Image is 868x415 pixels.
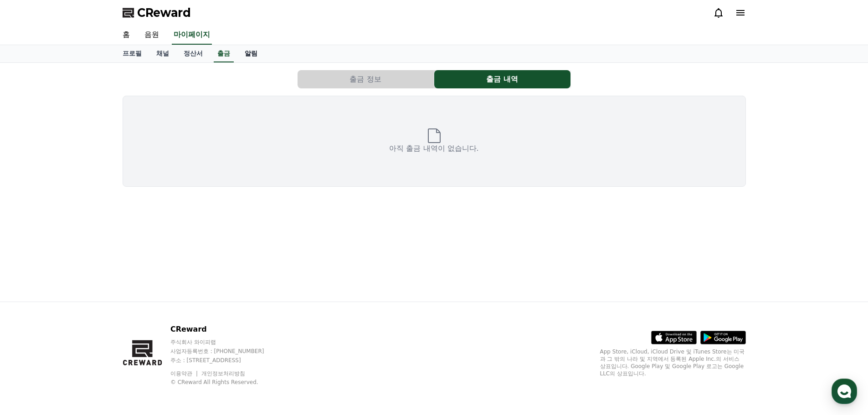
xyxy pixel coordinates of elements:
[149,45,176,62] a: 채널
[170,379,282,386] p: © CReward All Rights Reserved.
[214,45,234,62] a: 출금
[137,5,191,20] span: CReward
[237,45,265,62] a: 알림
[170,370,199,377] a: 이용약관
[118,289,175,312] a: 설정
[600,348,746,377] p: App Store, iCloud, iCloud Drive 및 iTunes Store는 미국과 그 밖의 나라 및 지역에서 등록된 Apple Inc.의 서비스 상표입니다. Goo...
[389,143,478,154] p: 아직 출금 내역이 없습니다.
[170,338,282,346] p: 주식회사 와이피랩
[29,302,34,310] span: 홈
[141,302,152,310] span: 설정
[137,26,166,45] a: 음원
[201,370,245,377] a: 개인정보처리방침
[83,303,94,310] span: 대화
[170,324,282,335] p: CReward
[115,45,149,62] a: 프로필
[170,357,282,364] p: 주소 : [STREET_ADDRESS]
[3,289,60,312] a: 홈
[123,5,191,20] a: CReward
[115,26,137,45] a: 홈
[170,348,282,355] p: 사업자등록번호 : [PHONE_NUMBER]
[298,70,434,88] a: 출금 정보
[434,70,570,88] button: 출금 내역
[176,45,210,62] a: 정산서
[298,70,434,88] button: 출금 정보
[60,289,118,312] a: 대화
[172,26,212,45] a: 마이페이지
